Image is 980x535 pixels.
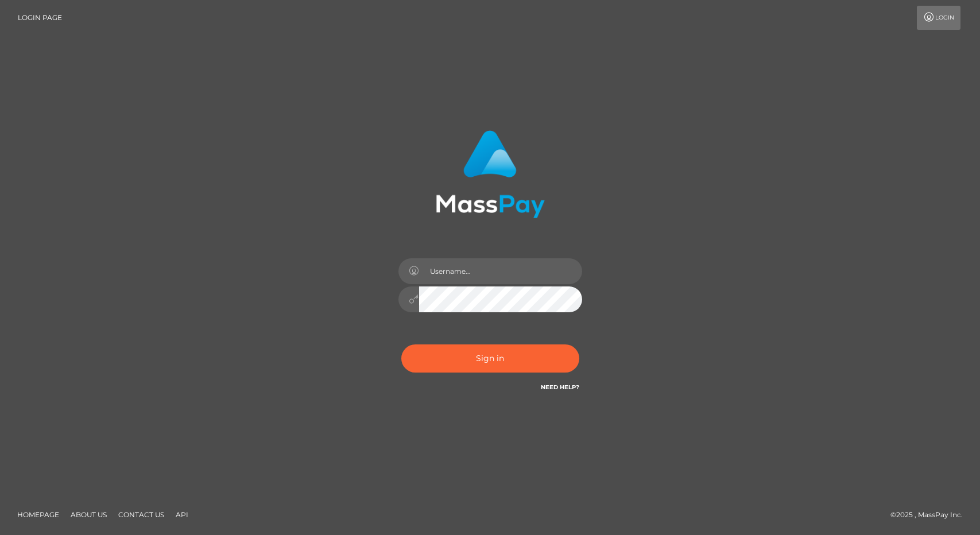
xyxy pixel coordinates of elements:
img: MassPay Login [436,130,545,218]
a: API [171,506,193,524]
a: Need Help? [541,383,579,391]
a: Contact Us [114,506,169,524]
div: © 2025 , MassPay Inc. [890,509,971,521]
a: Login Page [18,6,62,30]
input: Username... [419,258,582,284]
a: Login [917,6,960,30]
a: Homepage [13,506,64,524]
button: Sign in [401,344,579,373]
a: About Us [66,506,111,524]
